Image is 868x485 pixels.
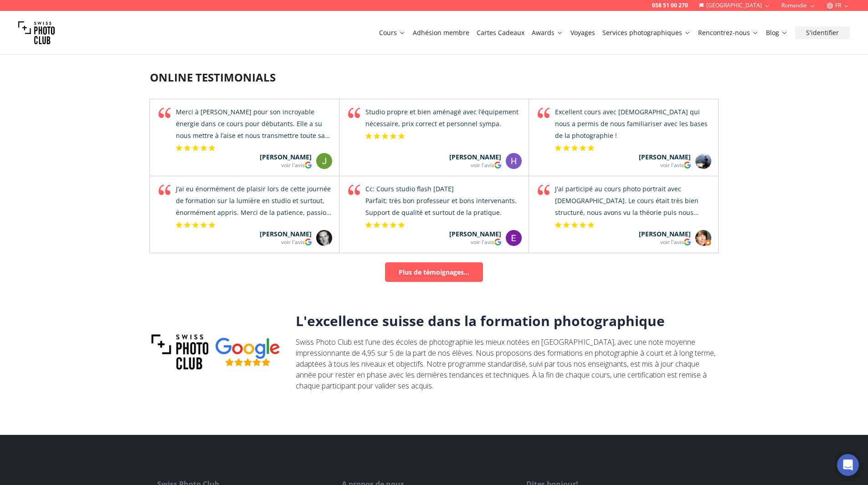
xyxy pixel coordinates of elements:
[150,313,281,392] img: eduoua
[379,28,406,37] a: Cours
[570,28,595,37] a: Voyages
[473,26,528,39] button: Cartes Cadeaux
[532,28,563,37] a: Awards
[413,28,469,37] a: Adhésion membre
[296,337,719,391] p: Swiss Photo Club est l'une des écoles de photographie les mieux notées en [GEOGRAPHIC_DATA], avec...
[762,26,791,39] button: Blog
[599,26,694,39] button: Services photographiques
[698,28,759,37] a: Rencontrez-nous
[694,26,762,39] button: Rencontrez-nous
[766,28,788,37] a: Blog
[602,28,691,37] a: Services photographiques
[409,26,473,39] button: Adhésion membre
[296,313,719,329] h3: L'excellence suisse dans la formation photographique
[528,26,567,39] button: Awards
[18,15,55,51] img: Swiss photo club
[477,28,524,37] a: Cartes Cadeaux
[652,2,688,9] a: 058 51 00 270
[375,26,409,39] button: Cours
[795,26,850,39] button: S'identifier
[150,70,719,85] h3: ONLINE TESTIMONIALS
[837,454,859,476] div: Open Intercom Messenger
[567,26,599,39] button: Voyages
